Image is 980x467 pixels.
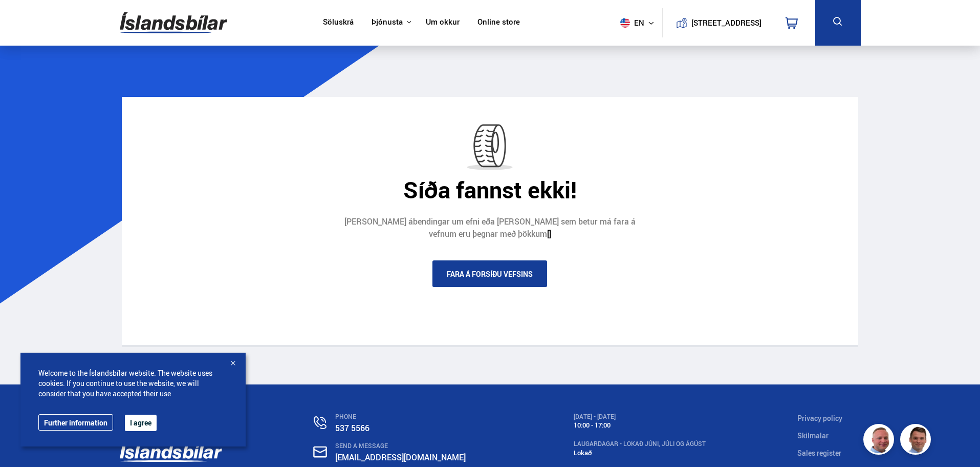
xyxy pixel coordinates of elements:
[695,18,758,27] button: [STREET_ADDRESS]
[620,18,630,28] img: svg+xml;base64,PHN2ZyB4bWxucz0iaHR0cDovL3d3dy53My5vcmcvMjAwMC9zdmciIHdpZHRoPSI1MTIiIGhlaWdodD0iNT...
[129,176,851,203] div: Síða fannst ekki!
[616,18,642,28] span: en
[865,425,896,456] img: siFngHWaQ9KaOqBr.png
[797,431,829,440] a: Skilmalar
[574,413,706,420] div: [DATE] - [DATE]
[426,17,460,28] a: Um okkur
[797,448,841,458] a: Sales register
[574,449,706,457] div: Lokað
[574,440,706,448] div: LAUGARDAGAR - Lokað Júni, Júli og Ágúst
[38,414,113,431] a: Further information
[668,8,767,37] a: [STREET_ADDRESS]
[38,368,228,399] span: Welcome to the Íslandsbílar website. The website uses cookies. If you continue to use the website...
[336,216,643,240] div: [PERSON_NAME] ábendingar um efni eða [PERSON_NAME] sem betur má fara á vefnum eru þegnar með þökkum
[120,6,227,39] img: G0Ugv5HjCgRt.svg
[547,228,551,239] a: []
[477,17,520,28] a: Online store
[335,452,466,463] a: [EMAIL_ADDRESS][DOMAIN_NAME]
[574,421,706,429] div: 10:00 - 17:00
[335,442,482,450] div: SEND A MESSAGE
[125,415,157,431] button: I agree
[797,413,842,423] a: Privacy policy
[335,422,369,434] a: 537 5566
[323,17,354,28] a: Söluskrá
[616,8,662,38] button: en
[314,416,326,429] img: n0V2lOsqF3l1V2iz.svg
[372,17,403,27] button: Þjónusta
[902,425,932,456] img: FbJEzSuNWCJXmdc-.webp
[313,446,327,458] img: nHj8e-n-aHgjukTg.svg
[335,413,482,420] div: PHONE
[432,260,547,287] a: Fara á forsíðu vefsins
